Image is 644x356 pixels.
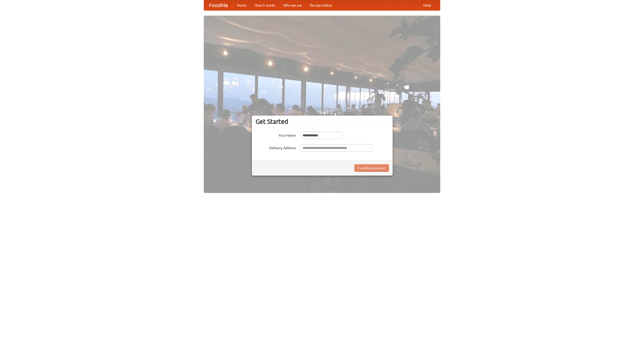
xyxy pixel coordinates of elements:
a: Home [233,0,251,10]
button: Find Restaurants! [354,164,389,172]
a: FoodMe [204,0,233,10]
h3: Get Started [256,118,389,125]
a: Help [419,0,435,10]
label: Your Name [256,132,296,138]
a: How it works [251,0,279,10]
a: Recipe videos [306,0,336,10]
label: Delivery Address [256,144,296,150]
a: Who we are [279,0,306,10]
